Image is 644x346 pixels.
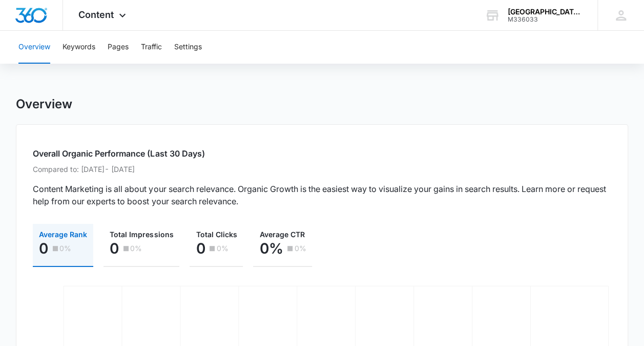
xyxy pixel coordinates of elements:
[110,240,119,257] p: 0
[39,240,48,257] p: 0
[33,183,611,207] p: Content Marketing is all about your search relevance. Organic Growth is the easiest way to visual...
[130,245,142,252] p: 0%
[108,31,129,64] button: Pages
[33,164,611,175] p: Compared to: [DATE] - [DATE]
[294,245,306,252] p: 0%
[259,230,304,239] span: Average CTR
[110,230,173,239] span: Total Impressions
[78,9,114,20] span: Content
[196,230,237,239] span: Total Clicks
[18,31,50,64] button: Overview
[16,97,72,112] h1: Overview
[216,245,228,252] p: 0%
[174,31,202,64] button: Settings
[259,240,283,257] p: 0%
[63,31,95,64] button: Keywords
[508,16,583,23] div: account id
[33,147,611,160] h2: Overall Organic Performance (Last 30 Days)
[59,245,71,252] p: 0%
[141,31,162,64] button: Traffic
[508,8,583,16] div: account name
[196,240,205,257] p: 0
[39,230,87,239] span: Average Rank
